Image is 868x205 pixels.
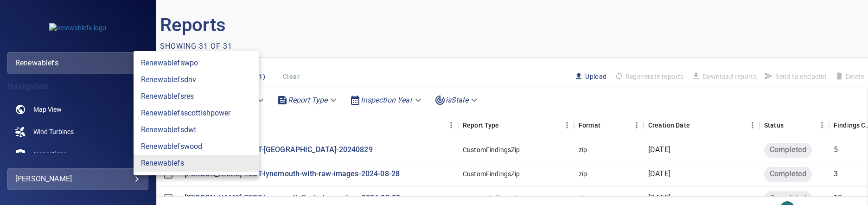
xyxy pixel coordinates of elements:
[134,88,259,105] a: renewablefsres
[134,105,259,122] a: renewablefsscottishpower
[134,55,259,71] a: renewablefswpo
[134,138,259,155] a: renewablefswood
[134,71,259,88] a: renewablefsdnv
[134,122,259,138] a: renewablefsdwt
[134,155,259,172] a: renewablefs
